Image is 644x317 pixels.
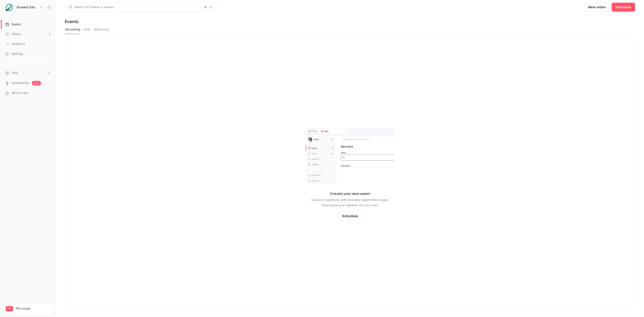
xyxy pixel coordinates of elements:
span: Pro [6,306,13,311]
h6: Graniot Satellite Technologies SL [17,5,38,10]
button: Schedule [338,212,362,221]
div: Audience [5,42,25,46]
img: Graniot Satellite Technologies SL [6,4,13,11]
div: Events [5,22,21,27]
button: New video [584,3,610,12]
iframe: Noticeable Trigger [45,91,51,95]
div: Search for videos or events [69,5,113,10]
span: Plan usage [16,307,50,311]
div: Settings [5,52,23,56]
h1: Events [65,19,78,24]
span: new [32,81,41,85]
a: SpeakerHub [12,81,29,85]
div: Videos [5,32,21,36]
span: Help [12,71,18,75]
button: Past [84,26,90,33]
p: Capture registrants with branded registration pages. Repurpose your webinar once it's over. [311,197,389,208]
p: Create your next event [330,191,370,196]
span: What's new [12,91,28,96]
li: help-dropdown-opener [5,71,51,75]
button: Upcoming [65,26,80,33]
button: Recurring [94,26,109,33]
button: Schedule [612,3,635,12]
